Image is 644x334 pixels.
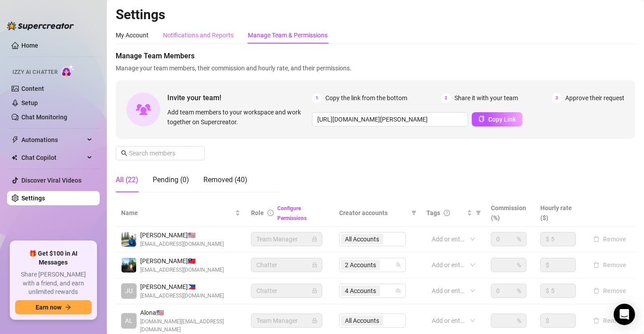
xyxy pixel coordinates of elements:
h2: Settings [116,6,635,23]
span: Alona 🇺🇸 [140,308,240,318]
span: [EMAIL_ADDRESS][DOMAIN_NAME] [140,240,224,248]
span: JU [125,286,133,296]
span: Chatter [256,258,317,272]
span: [PERSON_NAME] 🇺🇸 [140,230,224,240]
span: Name [121,208,233,218]
span: Invite your team! [167,92,312,103]
span: 4 Accounts [341,285,380,296]
span: question-circle [444,210,450,216]
th: Commission (%) [486,200,535,227]
input: Search members [129,148,192,158]
span: Add team members to your workspace and work together on Supercreator. [167,107,308,127]
a: Settings [21,195,45,202]
span: Approve their request [565,93,624,103]
a: Chat Monitoring [21,114,67,121]
div: Pending (0) [153,175,189,185]
th: Hourly rate ($) [535,200,584,227]
div: My Account [116,30,149,40]
a: Home [21,42,38,49]
button: Copy Link [472,112,522,126]
div: Manage Team & Permissions [248,30,328,40]
span: AL [125,316,133,326]
span: thunderbolt [12,136,19,143]
span: 1 [312,93,322,103]
span: Copy the link from the bottom [325,93,407,103]
span: 🎁 Get $100 in AI Messages [15,249,92,267]
button: Remove [590,234,630,244]
span: 3 [552,93,562,103]
span: Role [251,209,264,216]
span: Team Manager [256,232,317,246]
span: 2 [441,93,451,103]
span: Copy Link [488,116,516,123]
span: [EMAIL_ADDRESS][DOMAIN_NAME] [140,292,224,300]
span: 2 Accounts [345,260,376,270]
th: Name [116,200,246,227]
span: Chat Copilot [21,151,85,165]
button: Remove [590,315,630,326]
span: filter [476,210,481,216]
span: lock [312,262,317,268]
span: [EMAIL_ADDRESS][DOMAIN_NAME] [140,266,224,274]
span: team [396,262,401,268]
div: Open Intercom Messenger [614,304,635,325]
a: Configure Permissions [277,205,307,221]
img: Jero Justalero [122,258,136,273]
span: arrow-right [65,304,71,310]
span: lock [312,318,317,323]
span: [PERSON_NAME] 🇵🇭 [140,282,224,292]
span: filter [474,206,483,220]
span: info-circle [267,210,274,216]
span: team [396,288,401,293]
span: filter [411,210,417,216]
span: 4 Accounts [345,286,376,296]
div: Notifications and Reports [163,30,234,40]
span: search [121,150,127,156]
div: Removed (40) [203,175,247,185]
button: Remove [590,285,630,296]
a: Content [21,85,44,92]
span: Chatter [256,284,317,297]
span: Creator accounts [339,208,408,218]
span: Tags [426,208,440,218]
img: AI Chatter [61,65,75,77]
span: Team Manager [256,314,317,327]
button: Remove [590,260,630,270]
img: Chat Copilot [12,155,17,161]
span: lock [312,236,317,242]
span: Share [PERSON_NAME] with a friend, and earn unlimited rewards [15,270,92,297]
a: Discover Viral Videos [21,177,81,184]
span: filter [409,206,418,220]
span: Automations [21,133,85,147]
span: lock [312,288,317,293]
button: Earn nowarrow-right [15,300,92,314]
span: copy [478,116,485,122]
img: Emad Ataei [122,232,136,247]
a: Setup [21,99,38,106]
span: Share it with your team [454,93,518,103]
img: logo-BBDzfeDw.svg [7,21,74,30]
div: All (22) [116,175,138,185]
span: Earn now [36,304,61,311]
span: [PERSON_NAME] 🇹🇼 [140,256,224,266]
span: Manage your team members, their commission and hourly rate, and their permissions. [116,63,635,73]
span: 2 Accounts [341,260,380,270]
span: Manage Team Members [116,51,635,61]
span: Izzy AI Chatter [12,68,57,77]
